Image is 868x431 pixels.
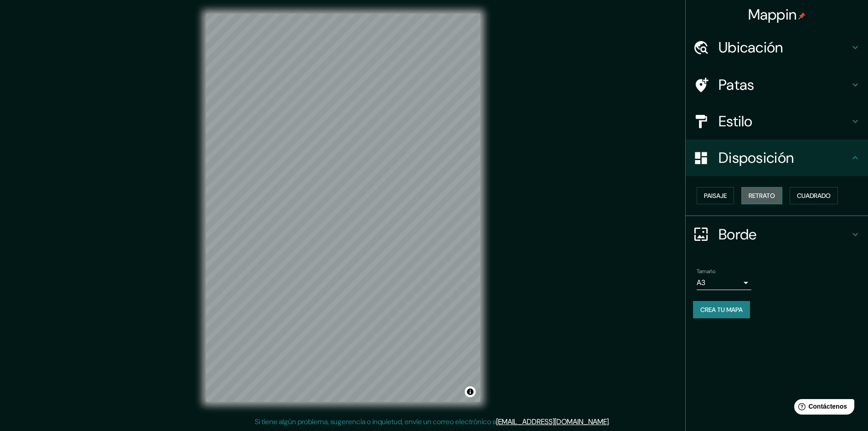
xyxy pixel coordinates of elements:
[719,112,753,131] font: Estilo
[700,306,743,314] font: Crea tu mapa
[610,416,611,426] font: .
[719,148,794,167] font: Disposición
[749,192,775,200] font: Retrato
[741,187,782,204] button: Retrato
[686,67,868,103] div: Patas
[686,29,868,66] div: Ubicación
[697,268,715,275] font: Tamaño
[787,395,858,421] iframe: Lanzador de widgets de ayuda
[697,275,751,290] div: A3
[206,14,480,402] canvas: Mapa
[611,416,613,426] font: .
[798,12,806,20] img: pin-icon.png
[686,140,868,176] div: Disposición
[686,216,868,253] div: Borde
[797,192,831,200] font: Cuadrado
[686,103,868,140] div: Estilo
[697,278,705,287] font: A3
[496,417,609,426] a: [EMAIL_ADDRESS][DOMAIN_NAME]
[719,75,755,94] font: Patas
[704,192,727,200] font: Paisaje
[609,417,610,426] font: .
[465,386,476,397] button: Activar o desactivar atribución
[719,225,757,244] font: Borde
[719,38,783,57] font: Ubicación
[693,301,750,318] button: Crea tu mapa
[748,5,797,24] font: Mappin
[697,187,734,204] button: Paisaje
[790,187,838,204] button: Cuadrado
[255,417,496,426] font: Si tiene algún problema, sugerencia o inquietud, envíe un correo electrónico a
